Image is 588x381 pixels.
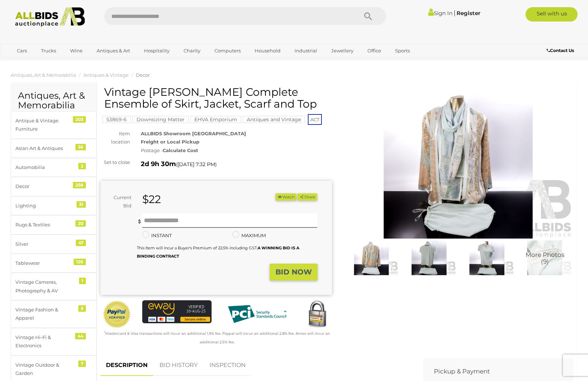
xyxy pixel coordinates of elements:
[15,221,75,229] div: Rugs & Textiles
[15,361,75,378] div: Vintage Outdoor & Garden
[101,193,137,210] div: Current Bid
[78,361,86,367] div: 7
[344,240,399,275] img: Vintage Maggie Shepherd Complete Ensemble of Skirt, Jacket, Scarf and Top
[526,251,564,265] span: More Photos (9)
[92,45,135,57] a: Antiques & Art
[15,306,75,323] div: Vintage Fashion & Apparel
[179,45,205,57] a: Charity
[15,182,75,190] div: Decor
[137,245,299,259] b: A WINNING BID IS A BINDING CONTRACT
[75,220,86,227] div: 20
[457,10,480,17] a: Register
[177,161,215,168] span: [DATE] 7:32 PM
[11,328,97,356] a: Vintage Hi-Fi & Electronics 44
[104,331,330,344] small: Mastercard & Visa transactions will incur an additional 1.9% fee. Paypal will incur an additional...
[163,147,198,153] strong: Calculate Cost
[15,240,75,248] div: Silver
[276,268,312,276] strong: BID NOW
[11,139,97,158] a: Asian Art & Antiques 36
[303,300,332,329] img: Secured by Rapid SSL
[11,235,97,254] a: Silver 47
[297,193,317,201] button: Share
[222,300,292,328] img: PCI DSS compliant
[350,7,386,25] button: Search
[11,72,76,78] a: Antiques, Art & Memorabilia
[75,144,86,150] div: 36
[137,245,299,259] small: This Item will incur a Buyer's Premium of 22.5% including GST.
[78,163,86,169] div: 2
[547,48,574,53] b: Contact Us
[65,45,87,57] a: Wine
[15,117,75,133] div: Antique & Vintage Furniture
[428,10,453,17] a: Sign In
[11,300,97,328] a: Vintage Fashion & Apparel 5
[133,117,189,122] a: Downsizing Matter
[79,278,86,284] div: 1
[142,193,161,206] strong: $22
[204,355,251,376] a: INSPECTION
[75,333,86,339] div: 44
[83,72,129,78] a: Antiques & Vintage
[547,47,576,55] a: Contact Us
[139,45,174,57] a: Hospitality
[142,300,212,323] img: eWAY Payment Gateway
[102,300,131,329] img: Official PayPal Seal
[526,7,578,22] a: Sell with us
[290,45,322,57] a: Industrial
[11,158,97,177] a: Automobilia 2
[11,196,97,215] a: Lighting 31
[141,160,176,168] strong: 2d 9h 30m
[154,355,203,376] a: BID HISTORY
[434,368,552,375] h2: Pickup & Payment
[74,259,86,265] div: 126
[141,139,199,145] strong: Freight or Local Pickup
[15,278,75,295] div: Vintage Cameras, Photography & AV
[102,117,131,122] a: 53869-6
[18,91,89,110] h2: Antiques, Art & Memorabilia
[141,131,246,136] strong: ALLBIDS Showroom [GEOGRAPHIC_DATA]
[176,161,217,167] span: ( )
[270,264,318,281] button: BID NOW
[210,45,245,57] a: Computers
[73,182,86,188] div: 258
[76,240,86,246] div: 47
[232,231,266,240] label: MAXIMUM
[308,114,322,125] span: ACT
[11,254,97,273] a: Tablewear 126
[15,202,75,210] div: Lighting
[363,45,386,57] a: Office
[95,130,135,146] div: Item location
[460,240,514,275] img: Vintage Maggie Shepherd Complete Ensemble of Skirt, Jacket, Scarf and Top
[15,163,75,171] div: Automobilia
[11,273,97,300] a: Vintage Cameras, Photography & AV 1
[102,116,131,123] mark: 53869-6
[276,193,296,201] li: Watch this item
[243,116,305,123] mark: Antiques and Vintage
[95,158,135,166] div: Set to close
[276,193,296,201] button: Watch
[15,333,75,350] div: Vintage Hi-Fi & Electronics
[77,201,86,208] div: 31
[12,57,73,69] a: [GEOGRAPHIC_DATA]
[250,45,285,57] a: Household
[343,90,574,239] img: Vintage Maggie Shepherd Complete Ensemble of Skirt, Jacket, Scarf and Top
[141,146,332,155] div: Postage -
[133,116,189,123] mark: Downsizing Matter
[327,45,358,57] a: Jewellery
[11,215,97,234] a: Rugs & Textiles 20
[78,305,86,312] div: 5
[518,240,572,275] img: Vintage Maggie Shepherd Complete Ensemble of Skirt, Jacket, Scarf and Top
[11,177,97,196] a: Decor 258
[518,240,572,275] a: More Photos(9)
[136,72,150,78] a: Decor
[12,45,32,57] a: Cars
[104,86,330,110] h1: Vintage [PERSON_NAME] Complete Ensemble of Skirt, Jacket, Scarf and Top
[73,116,86,123] div: 203
[402,240,456,275] img: Vintage Maggie Shepherd Complete Ensemble of Skirt, Jacket, Scarf and Top
[190,116,241,123] mark: EHVA Emporium
[243,117,305,122] a: Antiques and Vintage
[11,111,97,139] a: Antique & Vintage Furniture 203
